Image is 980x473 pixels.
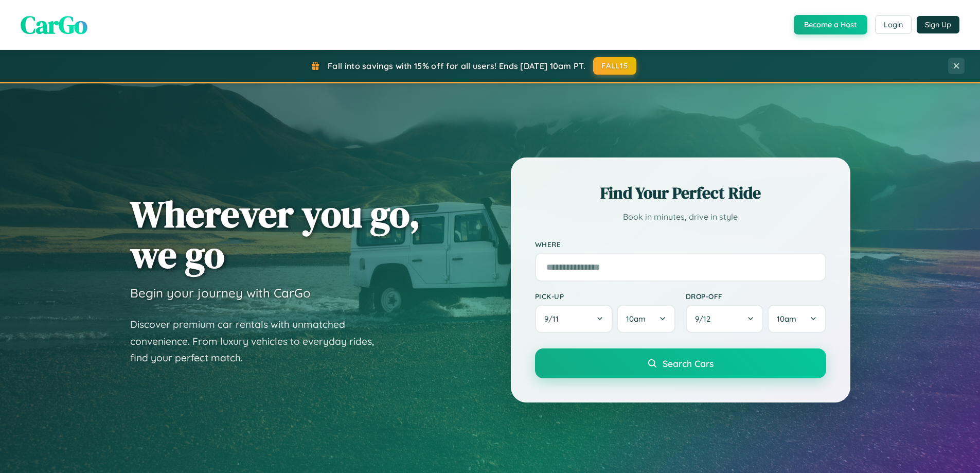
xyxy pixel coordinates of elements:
[130,285,311,301] h3: Begin your journey with CarGo
[663,358,714,369] span: Search Cars
[328,61,585,71] span: Fall into savings with 15% off for all users! Ends [DATE] 10am PT.
[686,292,826,301] label: Drop-off
[626,314,646,324] span: 10am
[875,15,912,34] button: Login
[917,16,959,33] button: Sign Up
[544,314,564,324] span: 9 / 11
[768,305,826,333] button: 10am
[535,348,826,378] button: Search Cars
[617,305,675,333] button: 10am
[686,305,764,333] button: 9/12
[535,209,826,224] p: Book in minutes, drive in style
[535,240,826,249] label: Where
[535,305,613,333] button: 9/11
[777,314,796,324] span: 10am
[535,292,675,301] label: Pick-up
[593,57,636,75] button: FALL15
[794,15,867,34] button: Become a Host
[130,194,420,275] h1: Wherever you go, we go
[130,316,387,366] p: Discover premium car rentals with unmatched convenience. From luxury vehicles to everyday rides, ...
[21,8,87,42] span: CarGo
[695,314,716,324] span: 9 / 12
[535,182,826,204] h2: Find Your Perfect Ride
